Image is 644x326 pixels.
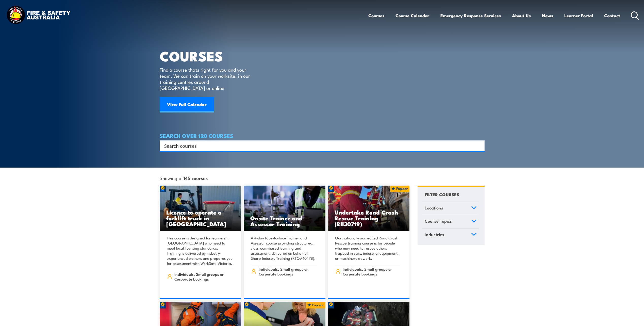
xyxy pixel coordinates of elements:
[335,235,401,261] p: Our nationally accredited Road Crash Rescue training course is for people who may need to rescue ...
[422,202,479,215] a: Locations
[160,67,252,91] p: Find a course thats right for you and your team. We can train on your worksite, in our training c...
[343,267,401,276] span: Individuals, Small groups or Corporate bookings
[328,186,410,231] img: Road Crash Rescue Training
[160,186,241,231] img: Licence to operate a forklift truck Training
[368,9,384,22] a: Courses
[244,186,325,231] a: Onsite Trainer and Assessor Training
[166,209,235,227] h3: Licence to operate a forklift truck in [GEOGRAPHIC_DATA]
[244,186,325,231] img: Safety For Leaders
[328,186,410,231] a: Undertake Road Crash Rescue Training (RII30719)
[604,9,620,22] a: Contact
[167,235,233,266] p: This course is designed for learners in [GEOGRAPHIC_DATA] who need to meet local licensing standa...
[250,215,319,227] h3: Onsite Trainer and Assessor Training
[160,133,485,138] h4: SEARCH OVER 120 COURSES
[425,231,444,238] span: Industries
[160,175,208,181] span: Showing all
[160,50,257,62] h1: COURSES
[335,209,403,227] h3: Undertake Road Crash Rescue Training (RII30719)
[476,142,483,149] button: Search magnifier button
[259,267,317,276] span: Individuals, Small groups or Corporate bookings
[164,142,473,150] input: Search input
[425,204,443,211] span: Locations
[160,186,241,231] a: Licence to operate a forklift truck in [GEOGRAPHIC_DATA]
[512,9,531,22] a: About Us
[174,272,233,281] span: Individuals, Small groups or Corporate bookings
[440,9,501,22] a: Emergency Response Services
[160,97,214,112] a: View Full Calendar
[251,235,317,261] p: A 4-day face-to-face Trainer and Assessor course providing structured, classroom-based learning a...
[184,174,208,181] strong: 145 courses
[425,191,459,198] h4: FILTER COURSES
[564,9,593,22] a: Learner Portal
[395,9,429,22] a: Course Calendar
[165,142,474,149] form: Search form
[542,9,553,22] a: News
[422,215,479,228] a: Course Topics
[425,218,452,224] span: Course Topics
[422,229,479,242] a: Industries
